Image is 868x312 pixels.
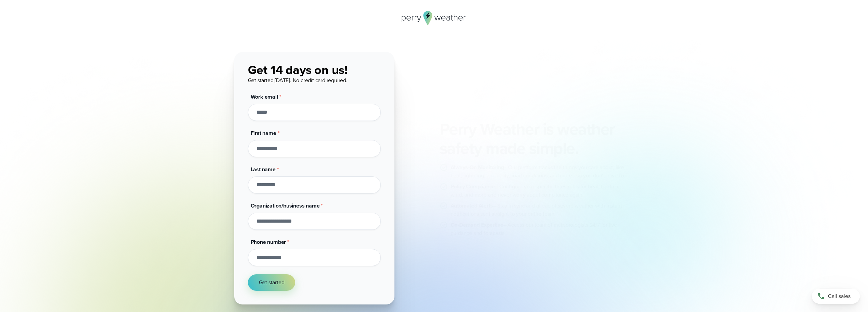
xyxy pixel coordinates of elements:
[248,61,348,79] span: Get 14 days on us!
[248,76,348,84] span: Get started [DATE]. No credit card required.
[251,202,320,210] span: Organization/business name
[828,292,851,300] span: Call sales
[251,165,276,173] span: Last name
[259,278,285,287] span: Get started
[251,129,276,137] span: First name
[812,289,860,304] a: Call sales
[248,274,295,291] button: Get started
[251,93,278,101] span: Work email
[251,238,286,246] span: Phone number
